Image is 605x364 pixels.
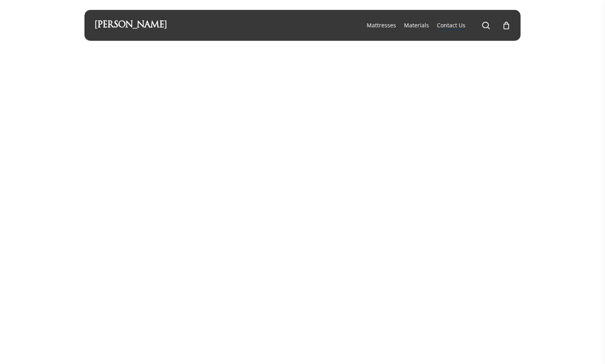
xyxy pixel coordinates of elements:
a: Mattresses [367,21,396,29]
nav: Main Menu [363,10,511,41]
a: Materials [404,21,429,29]
span: Contact Us [437,21,465,29]
span: Mattresses [367,21,396,29]
span: Materials [404,21,429,29]
a: Contact Us [437,21,465,29]
a: [PERSON_NAME] [94,21,167,30]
